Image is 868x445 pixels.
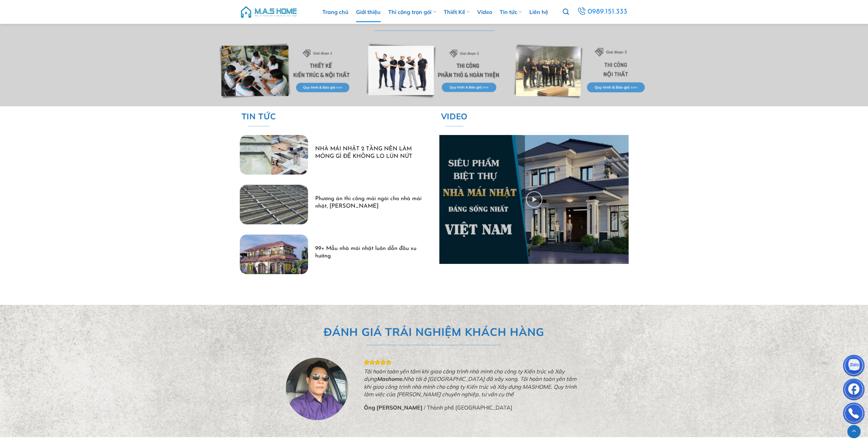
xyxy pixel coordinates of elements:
img: Facebook [843,380,864,401]
img: Trang chủ 148 [365,42,503,100]
a: Trang chủ [322,2,349,22]
span: 0989.151.333 [587,6,629,18]
a: Thiết Kế [443,2,469,22]
a: Untitled 3 1 [439,135,629,264]
span: Thành phố [GEOGRAPHIC_DATA] [427,404,512,411]
span: ĐÁNH GIÁ TRẢI NGHIỆM KHÁCH HÀNG [324,323,544,341]
img: Trang chủ 150 [439,135,629,264]
a: Giới thiệu [356,2,381,22]
a: NHÀ MÁI NHẬT 2 TẦNG NÊN LÀM MÓNG GÌ ĐỂ KHÔNG LO LÚN NỨT [315,146,422,161]
a: 0989.151.333 [575,5,630,18]
a: Thi công trọn gói [388,2,436,22]
a: Lên đầu trang [847,425,860,438]
img: M.A.S HOME – Tổng Thầu Thiết Kế Và Xây Nhà Trọn Gói [240,2,298,22]
strong: Mashome. [377,375,403,382]
strong: Ông [PERSON_NAME] [364,404,423,411]
a: Tìm kiếm [562,5,569,19]
img: Phone [843,404,864,425]
a: 99+ Mẫu nhà mái nhật luôn dẫn đầu xu hướng [315,245,422,260]
img: Zalo [843,356,864,377]
a: Video [477,2,492,22]
img: Trang chủ 149 [513,42,650,100]
img: Phương án thi công mái ngói cho nhà mái nhật, mái thái 28 [240,185,308,224]
a: Phương án thi công mái ngói cho nhà mái nhật, [PERSON_NAME] [315,196,422,210]
img: Trang chủ 147 [218,42,355,100]
span: Video [441,110,468,123]
a: Tin tức [500,2,522,22]
img: Trang chủ 152 [286,357,348,420]
img: 99+ Mẫu nhà mái nhật luôn dẫn đầu xu hướng 33 [240,235,308,274]
span: TIN TỨC [241,110,276,123]
p: Tôi hoàn toàn yên tâm khi giao công trình nhà mình cho công ty Kiến trúc và Xây dựng Nhà tôi ở [G... [364,368,583,398]
a: Liên hệ [529,2,548,22]
img: NHÀ MÁI NHẬT 2 TẦNG NÊN LÀM MÓNG GÌ ĐỂ KHÔNG LO LÚN NỨT 1 [240,135,308,175]
span: / [424,404,426,411]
